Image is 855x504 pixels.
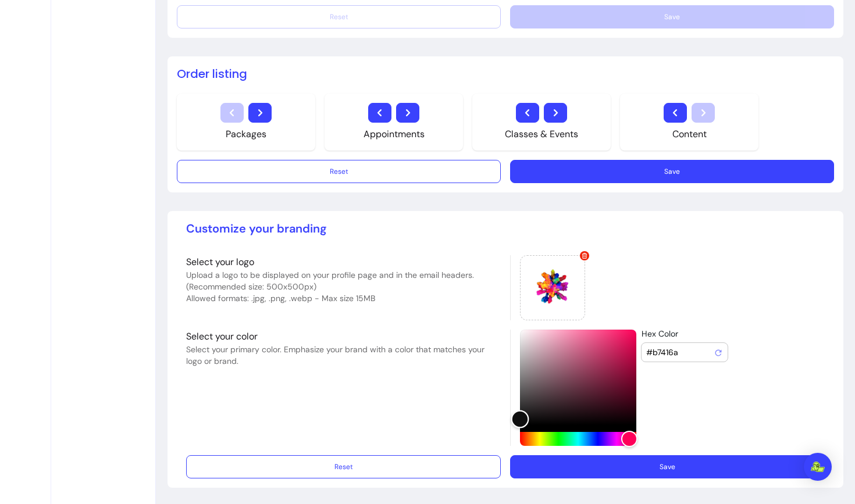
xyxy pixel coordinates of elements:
button: Reset [177,160,501,183]
div: Content [672,127,707,141]
div: Appointments [364,127,425,141]
p: Select your logo [186,255,501,269]
div: Hue [520,432,636,446]
div: Classes & Events [505,127,578,141]
div: Open Intercom Messenger [804,453,832,481]
div: Logo [520,255,585,320]
button: Save [510,160,834,183]
div: Color [520,330,636,425]
button: Reset [186,455,501,478]
span: Hex Color [642,328,678,339]
button: Save [510,455,825,478]
p: Select your color [186,330,501,344]
p: Select your primary color. Emphasize your brand with a color that matches your logo or brand. [186,344,501,367]
img: https://d22cr2pskkweo8.cloudfront.net/47f4e71f-211e-4dc5-b3e9-9864f1eb0016 [521,256,585,320]
h2: Order listing [177,66,834,82]
div: Packages [226,127,266,141]
p: Allowed formats: .jpg, .png, .webp - Max size 15MB [186,292,501,304]
p: Upload a logo to be displayed on your profile page and in the email headers. (Recommended size: 5... [186,269,501,292]
p: Customize your branding [186,220,825,237]
input: Hex Color [646,346,714,358]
